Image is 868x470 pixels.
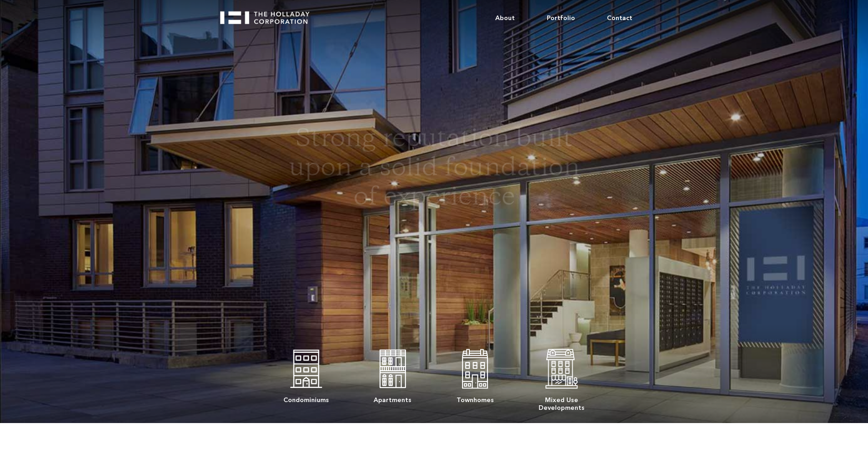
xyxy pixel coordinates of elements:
[591,5,648,32] a: Contact
[284,125,584,213] h1: Strong reputation built upon a solid foundation of experience
[374,392,411,404] div: Apartments
[539,392,585,412] div: Mixed Use Developments
[283,392,329,404] div: Condominiums
[457,392,494,404] div: Townhomes
[531,5,591,32] a: Portfolio
[220,5,318,24] a: home
[479,5,531,32] a: About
